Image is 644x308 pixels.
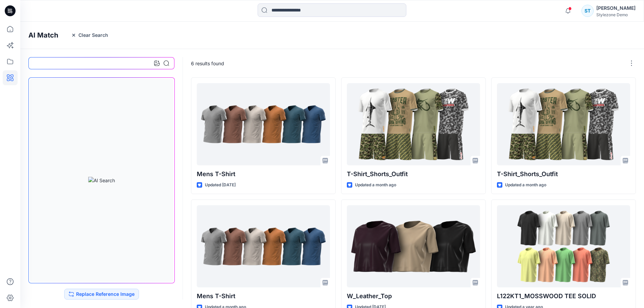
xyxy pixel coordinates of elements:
a: T-Shirt_Shorts_Outfit [497,83,630,165]
p: W_Leather_Top [347,291,480,301]
p: L122KT1_MOSSWOOD TEE SOLID [497,291,630,301]
a: T-Shirt_Shorts_Outfit [347,83,480,165]
p: Mens T-Shirt [197,291,330,301]
div: [PERSON_NAME] [596,4,636,12]
div: ST [581,5,594,17]
h4: AI Match [28,31,58,39]
button: Clear Search [67,30,113,41]
p: Updated [DATE] [205,182,236,189]
p: T-Shirt_Shorts_Outfit [497,169,630,179]
p: 6 results found [191,60,224,67]
p: Mens T-Shirt [197,169,330,179]
div: Stylezone Demo [596,12,636,17]
a: L122KT1_MOSSWOOD TEE SOLID [497,205,630,287]
img: AI Search [88,177,115,184]
button: Replace Reference Image [64,289,139,300]
p: T-Shirt_Shorts_Outfit [347,169,480,179]
a: Mens T-Shirt [197,205,330,287]
p: Updated a month ago [355,182,396,189]
a: W_Leather_Top [347,205,480,287]
p: Updated a month ago [505,182,546,189]
a: Mens T-Shirt [197,83,330,165]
